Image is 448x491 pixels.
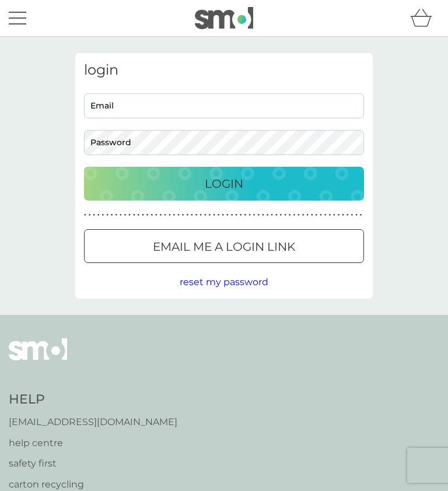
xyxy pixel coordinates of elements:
[342,212,344,218] p: ●
[153,237,295,256] p: Email me a login link
[275,212,278,218] p: ●
[293,212,295,218] p: ●
[182,212,184,218] p: ●
[338,212,340,218] p: ●
[177,212,180,218] p: ●
[164,212,166,218] p: ●
[324,212,327,218] p: ●
[115,212,117,218] p: ●
[9,338,67,378] img: smol
[306,212,309,218] p: ●
[355,212,358,218] p: ●
[84,62,364,79] h3: login
[253,212,256,218] p: ●
[186,212,188,218] p: ●
[235,212,237,218] p: ●
[155,212,157,218] p: ●
[9,436,177,451] a: help centre
[9,7,26,29] button: menu
[213,212,215,218] p: ●
[302,212,304,218] p: ●
[360,212,362,218] p: ●
[195,212,198,218] p: ●
[128,212,131,218] p: ●
[9,456,177,471] a: safety first
[297,212,300,218] p: ●
[180,276,268,287] span: reset my password
[249,212,251,218] p: ●
[209,212,211,218] p: ●
[111,212,113,218] p: ●
[120,212,122,218] p: ●
[9,391,177,409] h4: Help
[205,174,243,193] p: Login
[9,415,177,430] a: [EMAIL_ADDRESS][DOMAIN_NAME]
[222,212,224,218] p: ●
[328,212,331,218] p: ●
[180,275,268,290] button: reset my password
[150,212,153,218] p: ●
[320,212,322,218] p: ●
[146,212,149,218] p: ●
[204,212,206,218] p: ●
[84,229,364,263] button: Email me a login link
[138,212,140,218] p: ●
[240,212,242,218] p: ●
[280,212,282,218] p: ●
[218,212,220,218] p: ●
[89,212,91,218] p: ●
[195,7,253,29] img: smol
[244,212,247,218] p: ●
[262,212,264,218] p: ●
[173,212,176,218] p: ●
[133,212,135,218] p: ●
[231,212,233,218] p: ●
[93,212,95,218] p: ●
[124,212,127,218] p: ●
[84,212,86,218] p: ●
[97,212,100,218] p: ●
[311,212,313,218] p: ●
[102,212,104,218] p: ●
[199,212,202,218] p: ●
[226,212,229,218] p: ●
[257,212,260,218] p: ●
[160,212,162,218] p: ●
[316,212,318,218] p: ●
[346,212,349,218] p: ●
[106,212,108,218] p: ●
[267,212,269,218] p: ●
[333,212,335,218] p: ●
[289,212,291,218] p: ●
[142,212,144,218] p: ●
[351,212,353,218] p: ●
[84,167,364,201] button: Login
[169,212,171,218] p: ●
[410,6,439,30] div: basket
[191,212,193,218] p: ●
[271,212,273,218] p: ●
[284,212,286,218] p: ●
